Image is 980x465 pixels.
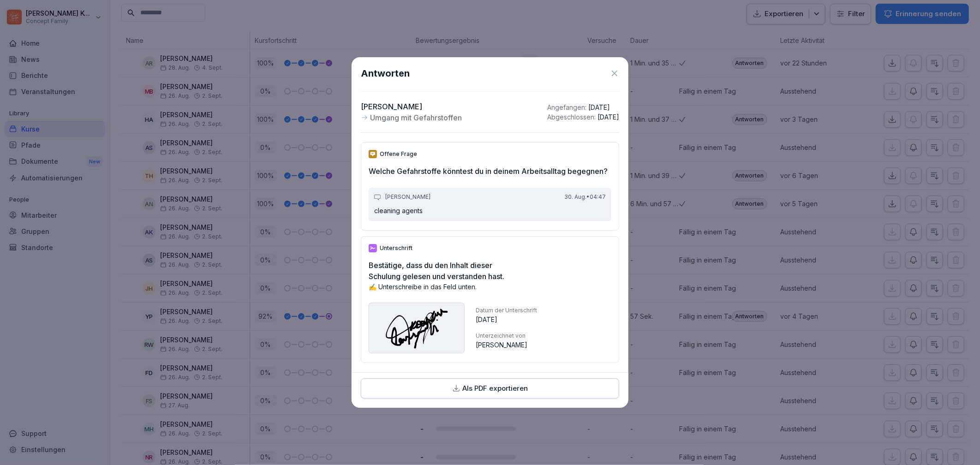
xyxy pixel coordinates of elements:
[476,332,537,340] p: Unterzeichnet von
[373,307,460,349] img: y20fwarb0ga1dmph50zsdcf1.svg
[476,315,537,324] p: [DATE]
[463,383,528,394] p: Als PDF exportieren
[385,193,430,201] p: [PERSON_NAME]
[476,306,537,315] p: Datum der Unterschrift
[361,101,462,112] p: [PERSON_NAME]
[361,378,619,399] button: Als PDF exportieren
[369,282,611,292] p: ✍️ Unterschreibe in das Feld unten.
[476,340,537,350] p: [PERSON_NAME]
[588,103,610,111] span: [DATE]
[564,193,606,201] p: 30. Aug. • 04:47
[380,244,412,252] p: Unterschrift
[380,150,417,158] p: Offene Frage
[369,166,611,177] h2: Welche Gefahrstoffe könntest du in deinem Arbeitsalltag begegnen?
[369,260,611,282] h2: Bestätige, dass du den Inhalt dieser Schulung gelesen und verstanden hast.
[374,206,606,215] p: cleaning agents
[361,66,410,80] h1: Antworten
[370,112,462,123] p: Umgang mit Gefahrstoffen
[547,102,619,112] p: Angefangen :
[598,113,619,121] span: [DATE]
[547,112,619,122] p: Abgeschlossen :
